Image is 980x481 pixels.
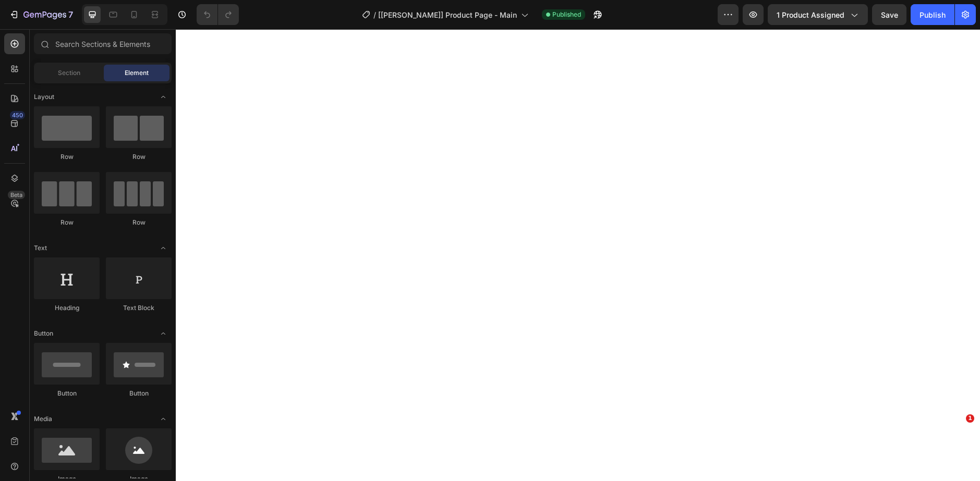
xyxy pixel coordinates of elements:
[34,329,53,338] span: Button
[34,218,100,227] div: Row
[106,303,172,313] div: Text Block
[768,4,868,25] button: 1 product assigned
[58,68,80,78] span: Section
[106,218,172,227] div: Row
[872,4,906,25] button: Save
[919,9,946,20] div: Publish
[10,111,25,119] div: 450
[176,29,980,481] iframe: Design area
[373,9,376,20] span: /
[777,9,844,20] span: 1 product assigned
[4,4,78,25] button: 7
[155,325,172,342] span: Toggle open
[34,303,100,313] div: Heading
[68,8,73,21] p: 7
[966,414,974,423] span: 1
[155,411,172,427] span: Toggle open
[155,240,172,256] span: Toggle open
[106,389,172,398] div: Button
[34,92,54,102] span: Layout
[34,152,100,162] div: Row
[34,389,100,398] div: Button
[881,10,898,19] span: Save
[378,9,517,20] span: [[PERSON_NAME]] Product Page - Main
[552,10,581,19] span: Published
[911,4,954,25] button: Publish
[125,68,149,78] span: Element
[945,430,970,455] iframe: Intercom live chat
[34,33,172,54] input: Search Sections & Elements
[197,4,239,25] div: Undo/Redo
[34,414,52,424] span: Media
[155,89,172,105] span: Toggle open
[8,191,25,199] div: Beta
[34,243,47,253] span: Text
[106,152,172,162] div: Row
